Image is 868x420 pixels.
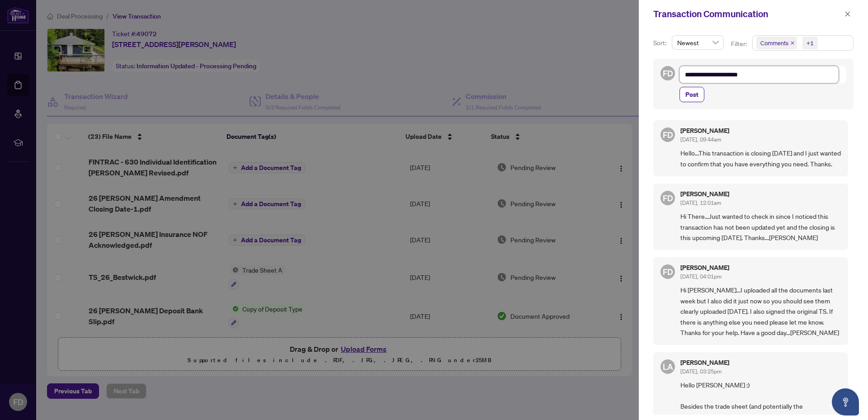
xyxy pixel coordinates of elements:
span: Hi [PERSON_NAME]...I uploaded all the documents last week but I also did it just now so you shoul... [680,285,841,338]
div: +1 [807,38,814,47]
button: Open asap [832,388,859,415]
div: Transaction Communication [653,7,842,21]
span: Comments [756,37,797,49]
h5: [PERSON_NAME] [680,127,729,134]
h5: [PERSON_NAME] [680,191,729,197]
span: Comments [760,38,788,47]
button: Post [679,87,704,102]
p: Sort: [653,38,668,48]
span: [DATE], 09:44am [680,136,721,143]
span: close [844,11,851,17]
h5: [PERSON_NAME] [680,359,729,366]
span: Post [685,87,698,102]
span: [DATE], 04:01pm [680,273,722,280]
span: FD [663,192,673,204]
h5: [PERSON_NAME] [680,264,729,271]
span: Newest [677,36,718,49]
span: LA [663,360,673,373]
span: FD [663,128,673,141]
span: [DATE], 12:01am [680,199,721,206]
span: FD [663,67,673,80]
span: Hi There...Just wanted to check in since I noticed this transaction has not been updated yet and ... [680,211,841,243]
span: Hello...This transaction is closing [DATE] and I just wanted to confirm that you have everything ... [680,148,841,169]
span: [DATE], 03:25pm [680,368,722,375]
p: Filter: [731,39,748,49]
span: FD [663,265,673,278]
span: close [790,41,795,45]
